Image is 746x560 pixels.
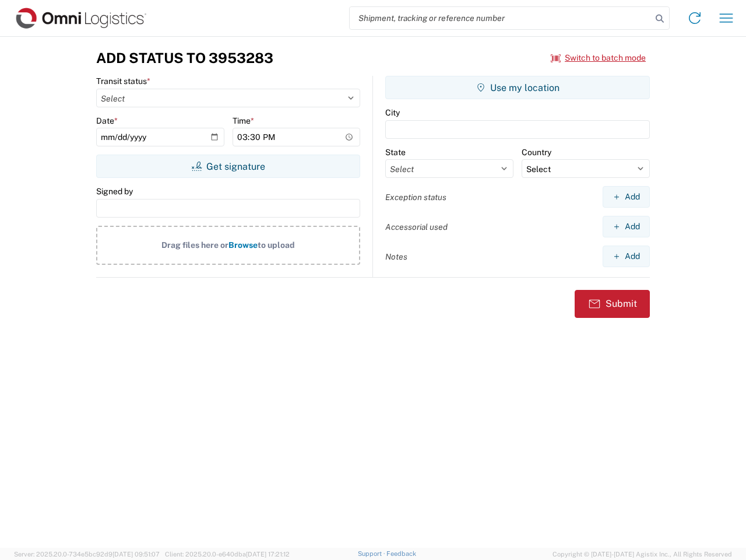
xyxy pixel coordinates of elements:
[96,50,273,66] h3: Add Status to 3953283
[603,186,650,208] button: Add
[246,551,290,558] span: [DATE] 17:21:12
[14,551,160,558] span: Server: 2025.20.0-734e5bc92d9
[258,240,295,250] span: to upload
[522,147,551,157] label: Country
[551,48,646,68] button: Switch to batch mode
[228,240,258,250] span: Browse
[358,550,387,557] a: Support
[386,550,416,557] a: Feedback
[385,222,448,232] label: Accessorial used
[350,7,652,29] input: Shipment, tracking or reference number
[161,240,228,250] span: Drag files here or
[385,251,407,262] label: Notes
[96,155,360,178] button: Get signature
[553,549,732,559] span: Copyright © [DATE]-[DATE] Agistix Inc., All Rights Reserved
[575,290,650,318] button: Submit
[96,76,150,86] label: Transit status
[385,147,406,157] label: State
[96,186,133,197] label: Signed by
[603,216,650,237] button: Add
[385,107,400,118] label: City
[385,192,446,202] label: Exception status
[112,551,160,558] span: [DATE] 09:51:07
[603,246,650,267] button: Add
[385,76,650,99] button: Use my location
[165,551,290,558] span: Client: 2025.20.0-e640dba
[233,116,254,126] label: Time
[96,116,118,126] label: Date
